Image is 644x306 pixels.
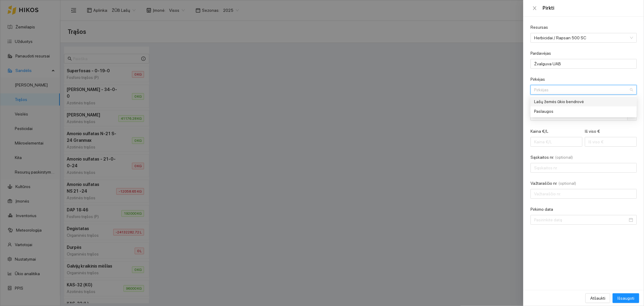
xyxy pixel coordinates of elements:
[585,293,610,303] button: Atšaukti
[613,293,639,303] button: Išsaugoti
[532,6,537,11] span: close
[559,180,576,187] span: (optional)
[555,154,573,161] span: (optional)
[585,128,600,135] label: Iš viso €
[530,59,637,69] input: Pardavėjas
[530,24,548,31] label: Resursas
[530,5,539,11] button: Close
[530,128,548,135] label: Kaina €/L
[530,163,637,173] input: Sąskaitos nr.
[534,98,625,105] div: Lašų žemės ūkio bendrovė
[530,180,576,187] label: Važtaraščio nr.
[530,189,637,199] input: Važtaraščio nr.
[617,295,634,301] span: Išsaugoti
[585,137,637,147] input: Iš viso €
[543,5,637,11] div: Pirkti
[530,154,573,161] label: Sąskaitos nr.
[534,33,625,42] span: Herbicidai / Rapsan 500 SC
[534,108,625,115] div: Paslaugos
[530,106,637,116] div: Paslaugos
[530,50,551,57] label: Pardavėjas
[530,137,582,147] input: Kaina €/L
[534,85,629,94] input: Pirkėjas
[590,295,605,301] span: Atšaukti
[534,216,628,223] input: Pirkimo data
[530,76,545,83] label: Pirkėjas
[530,206,553,213] label: Pirkimo data
[530,97,637,106] div: Lašų žemės ūkio bendrovė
